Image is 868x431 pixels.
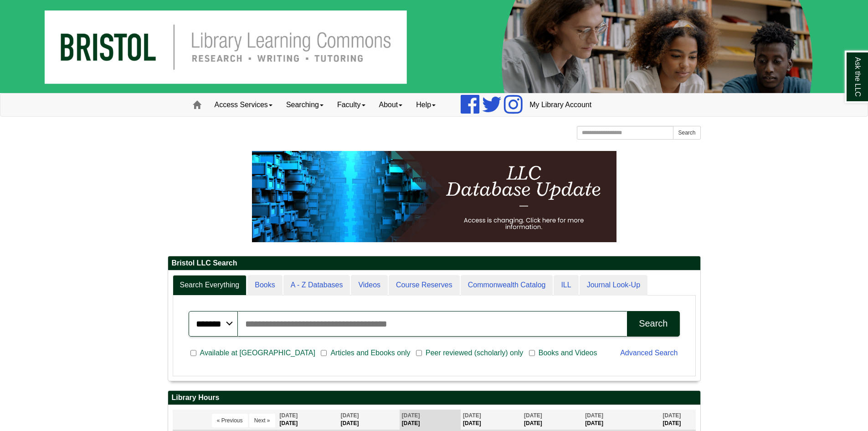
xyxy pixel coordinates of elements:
[535,348,601,358] span: Books and Videos
[280,412,298,419] span: [DATE]
[173,275,247,296] a: Search Everything
[341,412,359,419] span: [DATE]
[673,126,700,140] button: Search
[422,348,527,358] span: Peer reviewed (scholarly) only
[196,348,319,358] span: Available at [GEOGRAPHIC_DATA]
[330,93,372,116] a: Faculty
[252,151,616,242] img: HTML tutorial
[583,410,660,430] th: [DATE]
[283,275,350,296] a: A - Z Databases
[461,410,522,430] th: [DATE]
[208,93,279,116] a: Access Services
[463,412,481,419] span: [DATE]
[554,275,578,296] a: ILL
[620,349,678,357] a: Advanced Search
[279,93,330,116] a: Searching
[372,93,410,116] a: About
[416,349,422,357] input: Peer reviewed (scholarly) only
[351,275,388,296] a: Videos
[168,391,700,405] h2: Library Hours
[663,412,681,419] span: [DATE]
[212,414,248,427] button: « Previous
[522,410,583,430] th: [DATE]
[327,348,414,358] span: Articles and Ebooks only
[660,410,695,430] th: [DATE]
[168,256,700,270] h2: Bristol LLC Search
[585,412,603,419] span: [DATE]
[580,275,647,296] a: Journal Look-Up
[627,311,679,337] button: Search
[524,412,542,419] span: [DATE]
[190,349,196,357] input: Available at [GEOGRAPHIC_DATA]
[321,349,327,357] input: Articles and Ebooks only
[409,93,442,116] a: Help
[402,412,420,419] span: [DATE]
[389,275,460,296] a: Course Reserves
[529,349,535,357] input: Books and Videos
[639,318,668,329] div: Search
[461,275,553,296] a: Commonwealth Catalog
[400,410,461,430] th: [DATE]
[523,93,598,116] a: My Library Account
[277,410,339,430] th: [DATE]
[249,414,275,427] button: Next »
[339,410,400,430] th: [DATE]
[247,275,282,296] a: Books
